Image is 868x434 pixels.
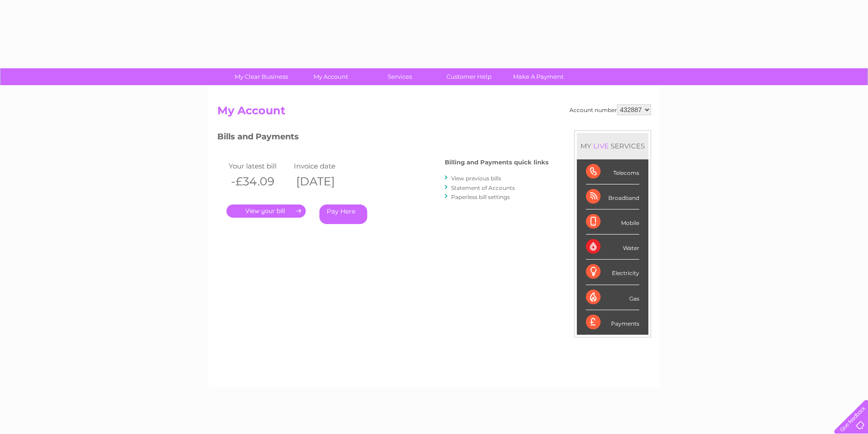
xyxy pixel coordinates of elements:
h4: Billing and Payments quick links [445,159,549,166]
td: Invoice date [292,160,357,172]
a: Customer Help [431,68,507,85]
div: LIVE [591,142,611,150]
a: View previous bills [451,175,501,182]
th: [DATE] [292,172,357,191]
div: Account number [570,104,651,115]
a: Paperless bill settings [451,194,510,200]
a: My Clear Business [224,68,299,85]
div: Broadband [586,184,639,209]
a: Pay Here [319,204,367,224]
a: My Account [293,68,368,85]
a: . [226,204,306,218]
a: Make A Payment [501,68,576,85]
div: Payments [586,310,639,335]
div: Water [586,235,639,260]
td: Your latest bill [226,160,292,172]
div: Gas [586,285,639,310]
a: Statement of Accounts [451,184,515,191]
a: Services [362,68,437,85]
div: Mobile [586,209,639,235]
div: MY SERVICES [577,133,648,159]
h3: Bills and Payments [217,130,549,146]
div: Telecoms [586,159,639,184]
h2: My Account [217,104,651,122]
th: -£34.09 [226,172,292,191]
div: Electricity [586,260,639,285]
